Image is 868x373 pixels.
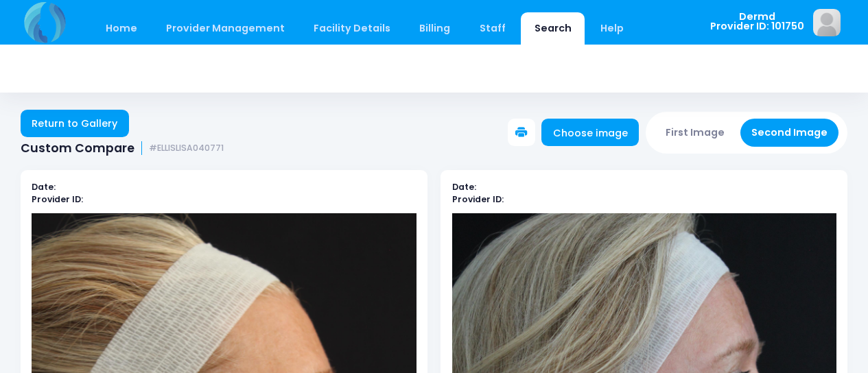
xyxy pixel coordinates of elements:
a: Return to Gallery [21,110,129,137]
a: Billing [406,12,464,45]
span: Dermd Provider ID: 101750 [710,12,804,32]
a: Home [92,12,150,45]
b: Date: [452,181,476,193]
a: Facility Details [301,12,404,45]
button: First Image [655,119,736,147]
b: Provider ID: [32,193,83,205]
a: Help [587,12,637,45]
span: Custom Compare [21,141,134,156]
button: Second Image [740,119,839,147]
small: #ELLISLISA040771 [149,143,224,154]
b: Provider ID: [452,193,504,205]
a: Search [521,12,585,45]
a: Choose image [541,119,639,146]
a: Staff [466,12,519,45]
b: Date: [32,181,56,193]
img: image [813,9,841,36]
a: Provider Management [152,12,298,45]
